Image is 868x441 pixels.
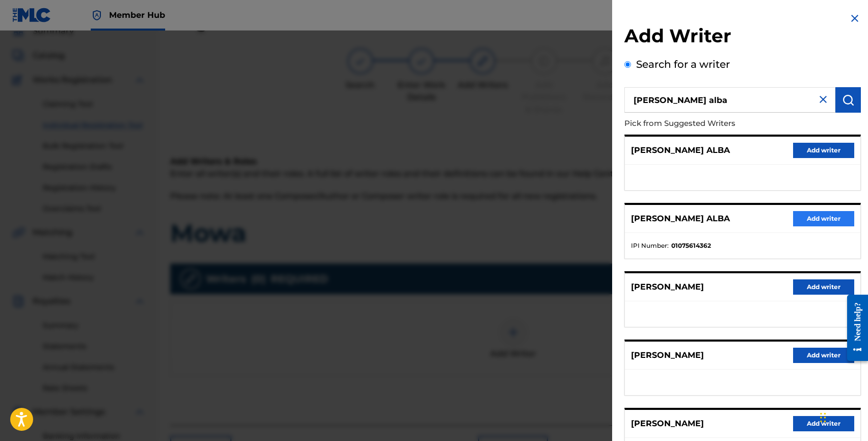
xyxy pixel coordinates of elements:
p: Pick from Suggested Writers [624,113,803,135]
iframe: Resource Center [839,287,868,369]
div: Widget chat [817,392,868,441]
img: Search Works [842,94,854,106]
p: [PERSON_NAME] ALBA [631,144,730,157]
p: [PERSON_NAME] [631,281,704,293]
label: Search for a writer [636,58,730,70]
button: Add writer [793,348,854,363]
button: Add writer [793,279,854,295]
input: Search writer's name or IPI Number [624,87,835,113]
button: Add writer [793,143,854,158]
span: IPI Number : [631,241,669,250]
div: Trascina [820,402,826,433]
iframe: Chat Widget [817,392,868,441]
h2: Add Writer [624,24,861,50]
button: Add writer [793,416,854,431]
img: MLC Logo [12,8,51,22]
p: [PERSON_NAME] [631,349,704,361]
strong: 01075614362 [671,241,711,250]
img: Top Rightsholder [91,9,103,21]
p: [PERSON_NAME] [631,418,704,430]
span: Member Hub [109,9,165,21]
p: [PERSON_NAME] ALBA [631,213,730,225]
img: close [817,93,829,106]
button: Add writer [793,211,854,226]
